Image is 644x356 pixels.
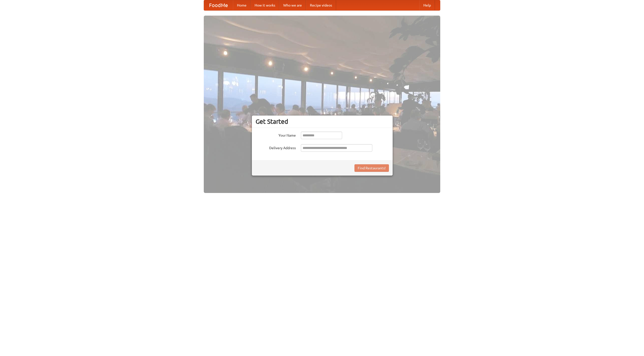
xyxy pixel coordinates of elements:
button: Find Restaurants! [354,164,389,172]
a: Help [419,0,435,10]
a: Recipe videos [306,0,336,10]
h3: Get Started [256,118,389,125]
a: Home [233,0,251,10]
label: Delivery Address [256,144,296,150]
a: Who we are [279,0,306,10]
label: Your Name [256,132,296,138]
a: How it works [251,0,279,10]
a: FoodMe [204,0,233,10]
